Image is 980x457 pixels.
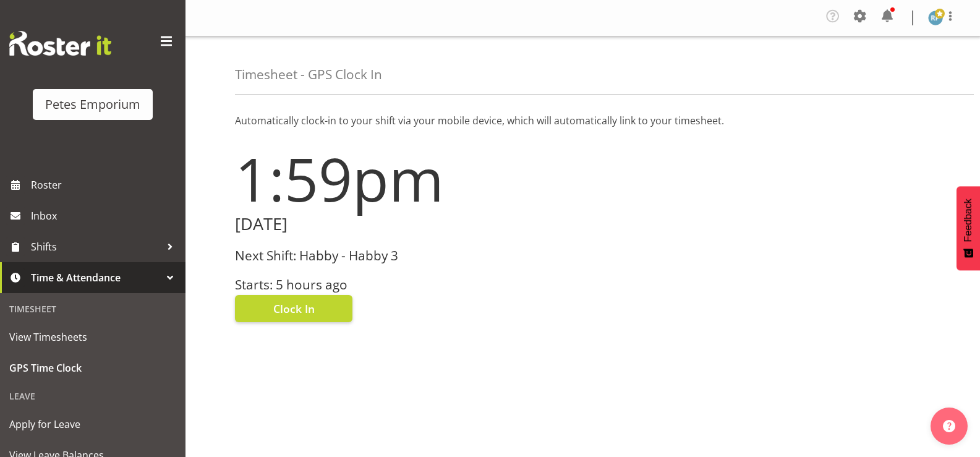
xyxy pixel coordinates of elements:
h1: 1:59pm [235,145,576,212]
span: Apply for Leave [9,415,176,434]
span: GPS Time Clock [9,359,176,377]
div: Petes Emporium [45,95,140,114]
div: Leave [3,383,182,409]
img: help-xxl-2.png [943,420,955,432]
span: Inbox [31,207,179,225]
a: GPS Time Clock [3,352,182,383]
img: Rosterit website logo [9,31,111,56]
span: Roster [31,176,179,194]
h3: Next Shift: Habby - Habby 3 [235,249,576,263]
img: reina-puketapu721.jpg [928,11,943,25]
button: Feedback - Show survey [957,186,980,270]
h3: Starts: 5 hours ago [235,278,576,292]
div: Timesheet [3,296,182,322]
span: Feedback [963,199,974,242]
a: Apply for Leave [3,409,182,440]
button: Clock In [235,295,352,322]
h2: [DATE] [235,215,576,234]
span: Clock In [273,301,315,317]
span: Shifts [31,237,161,256]
span: Time & Attendance [31,268,161,287]
a: View Timesheets [3,322,182,352]
p: Automatically clock-in to your shift via your mobile device, which will automatically link to you... [235,113,931,128]
h4: Timesheet - GPS Clock In [235,67,382,82]
span: View Timesheets [9,328,176,346]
